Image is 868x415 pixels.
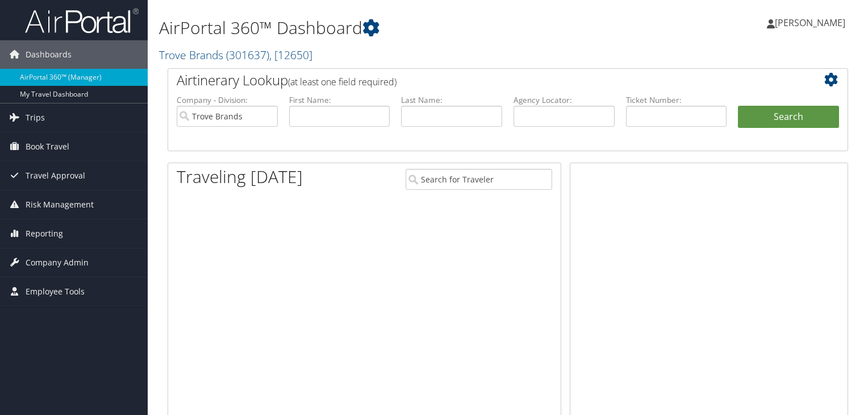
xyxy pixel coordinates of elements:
[26,219,63,248] span: Reporting
[775,16,845,29] span: [PERSON_NAME]
[177,165,303,189] h1: Traveling [DATE]
[401,94,502,106] label: Last Name:
[159,16,624,40] h1: AirPortal 360™ Dashboard
[626,94,727,106] label: Ticket Number:
[159,47,312,63] a: Trove Brands
[288,76,397,88] span: (at least one field required)
[26,132,69,161] span: Book Travel
[26,40,72,69] span: Dashboards
[406,169,552,190] input: Search for Traveler
[226,47,269,63] span: ( 301637 )
[25,7,139,34] img: airportal-logo.png
[26,248,89,277] span: Company Admin
[289,94,390,106] label: First Name:
[26,103,45,132] span: Trips
[177,70,782,90] h2: Airtinerary Lookup
[767,6,857,40] a: [PERSON_NAME]
[269,47,312,63] span: , [ 12650 ]
[514,94,615,106] label: Agency Locator:
[26,190,94,219] span: Risk Management
[738,106,839,128] button: Search
[26,161,85,190] span: Travel Approval
[177,94,278,106] label: Company - Division:
[26,277,85,306] span: Employee Tools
